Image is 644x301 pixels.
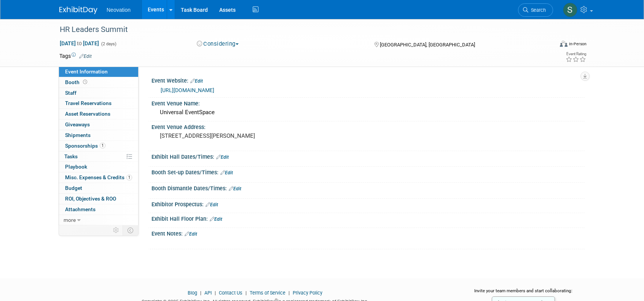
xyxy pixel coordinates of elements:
[65,111,110,117] span: Asset Reservations
[59,6,97,14] img: ExhibitDay
[59,77,138,88] a: Booth
[151,75,585,85] div: Event Website:
[198,290,203,296] span: |
[59,119,138,130] a: Giveaways
[76,40,83,46] span: to
[59,172,138,183] a: Misc. Expenses & Credits1
[190,78,203,84] a: Edit
[59,141,138,151] a: Sponsorships1
[59,162,138,172] a: Playbook
[59,151,138,162] a: Tasks
[204,290,212,296] a: API
[107,7,131,13] span: Neovation
[216,154,229,160] a: Edit
[194,40,242,48] button: Considering
[569,41,587,47] div: In-Person
[81,79,89,85] span: Booth not reserved yet
[244,290,249,296] span: |
[151,98,585,107] div: Event Venue Name:
[206,202,218,207] a: Edit
[566,52,586,56] div: Event Rating
[287,290,292,296] span: |
[65,185,82,191] span: Budget
[59,88,138,98] a: Staff
[59,194,138,204] a: ROI, Objectives & ROO
[250,290,285,296] a: Terms of Service
[100,41,116,46] span: (2 days)
[59,183,138,193] a: Budget
[79,54,92,59] a: Edit
[65,143,105,149] span: Sponsorships
[59,67,138,77] a: Event Information
[59,52,92,60] td: Tags
[563,3,577,17] img: Susan Hurrell
[123,225,139,235] td: Toggle Event Tabs
[560,41,567,47] img: Format-Inperson.png
[229,186,241,191] a: Edit
[185,231,197,237] a: Edit
[65,206,96,212] span: Attachments
[65,121,90,127] span: Giveaways
[151,199,585,209] div: Exhibitor Prospectus:
[151,151,585,161] div: Exhibit Hall Dates/Times:
[210,217,222,222] a: Edit
[380,42,475,48] span: [GEOGRAPHIC_DATA], [GEOGRAPHIC_DATA]
[65,164,87,170] span: Playbook
[64,153,78,159] span: Tasks
[220,170,233,175] a: Edit
[65,90,77,96] span: Staff
[151,213,585,223] div: Exhibit Hall Floor Plan:
[151,167,585,177] div: Booth Set-up Dates/Times:
[59,40,99,47] span: [DATE] [DATE]
[151,121,585,131] div: Event Venue Address:
[126,175,132,180] span: 1
[65,132,91,138] span: Shipments
[160,132,324,139] pre: [STREET_ADDRESS][PERSON_NAME]
[57,23,542,37] div: HR Leaders Summit
[65,79,89,85] span: Booth
[65,174,132,180] span: Misc. Expenses & Credits
[65,100,112,106] span: Travel Reservations
[188,290,197,296] a: Blog
[110,225,123,235] td: Personalize Event Tab Strip
[65,196,116,202] span: ROI, Objectives & ROO
[293,290,322,296] a: Privacy Policy
[59,204,138,215] a: Attachments
[528,7,546,13] span: Search
[157,107,579,118] div: Universal EventSpace
[151,228,585,238] div: Event Notes:
[65,68,108,75] span: Event Information
[59,130,138,140] a: Shipments
[518,3,553,17] a: Search
[161,87,214,93] a: [URL][DOMAIN_NAME]
[59,98,138,108] a: Travel Reservations
[151,183,585,193] div: Booth Dismantle Dates/Times:
[462,288,585,299] div: Invite your team members and start collaborating:
[64,217,76,223] span: more
[213,290,218,296] span: |
[59,215,138,225] a: more
[100,143,105,148] span: 1
[59,109,138,119] a: Asset Reservations
[219,290,242,296] a: Contact Us
[508,40,587,51] div: Event Format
